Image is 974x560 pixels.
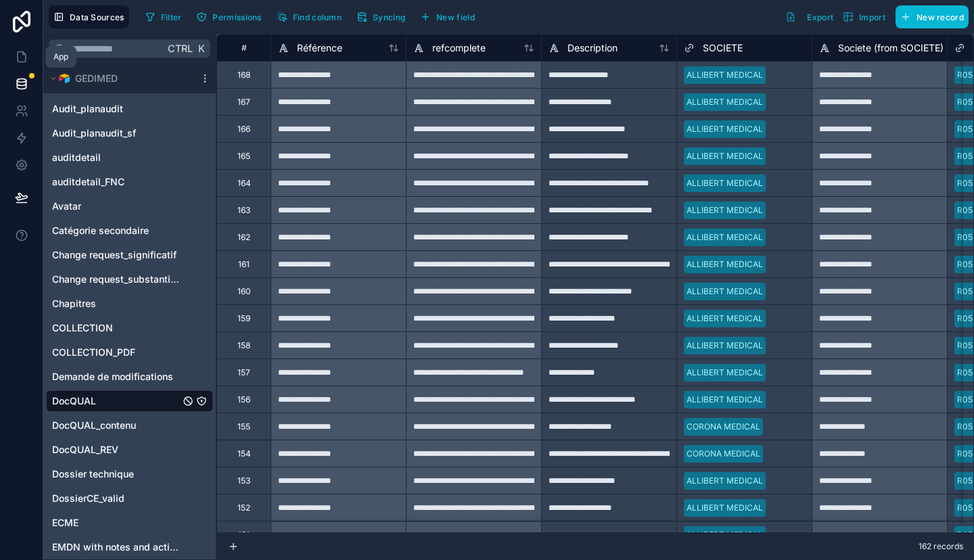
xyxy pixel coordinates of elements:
[237,503,250,513] div: 152
[687,340,763,352] div: ALLIBERT MEDICAL
[687,448,760,460] div: CORONA MEDICAL
[238,530,250,540] div: 151
[781,5,838,28] button: Export
[237,394,250,405] div: 156
[237,313,250,324] div: 159
[237,340,250,351] div: 158
[237,232,250,243] div: 162
[191,7,271,27] a: Permissions
[272,7,346,27] button: Find column
[859,12,885,22] span: Import
[227,43,260,53] div: #
[687,421,760,433] div: CORONA MEDICAL
[238,259,250,270] div: 161
[196,44,206,53] span: K
[237,178,251,189] div: 164
[838,41,944,55] span: Societe (from SOCIETE)
[687,367,763,379] div: ALLIBERT MEDICAL
[237,205,250,216] div: 163
[237,124,250,135] div: 166
[919,541,963,552] span: 162 records
[293,12,342,22] span: Find column
[687,150,763,162] div: ALLIBERT MEDICAL
[53,51,68,62] div: App
[896,5,969,28] button: New record
[687,394,763,406] div: ALLIBERT MEDICAL
[432,41,486,55] span: refcomplete
[237,367,250,378] div: 157
[237,97,250,108] div: 167
[687,231,763,243] div: ALLIBERT MEDICAL
[687,69,763,81] div: ALLIBERT MEDICAL
[237,448,251,459] div: 154
[352,7,415,27] a: Syncing
[373,12,405,22] span: Syncing
[687,258,763,271] div: ALLIBERT MEDICAL
[687,123,763,135] div: ALLIBERT MEDICAL
[838,5,890,28] button: Import
[166,40,194,57] span: Ctrl
[687,529,763,541] div: ALLIBERT MEDICAL
[237,286,251,297] div: 160
[687,177,763,189] div: ALLIBERT MEDICAL
[70,12,124,22] span: Data Sources
[237,151,250,162] div: 165
[237,70,250,80] div: 168
[237,475,250,486] div: 153
[191,7,266,27] button: Permissions
[807,12,833,22] span: Export
[917,12,964,22] span: New record
[687,204,763,216] div: ALLIBERT MEDICAL
[703,41,743,55] span: SOCIETE
[687,475,763,487] div: ALLIBERT MEDICAL
[687,96,763,108] div: ALLIBERT MEDICAL
[687,285,763,298] div: ALLIBERT MEDICAL
[237,421,250,432] div: 155
[161,12,182,22] span: Filter
[687,312,763,325] div: ALLIBERT MEDICAL
[140,7,187,27] button: Filter
[297,41,342,55] span: Référence
[212,12,261,22] span: Permissions
[352,7,410,27] button: Syncing
[890,5,969,28] a: New record
[436,12,475,22] span: New field
[687,502,763,514] div: ALLIBERT MEDICAL
[415,7,480,27] button: New field
[567,41,618,55] span: Description
[49,5,129,28] button: Data Sources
